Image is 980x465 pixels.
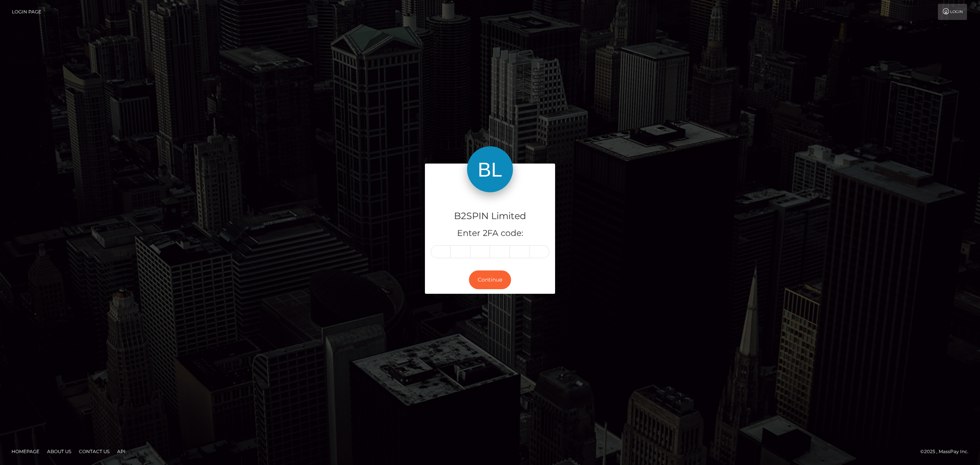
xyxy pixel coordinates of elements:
a: Login Page [12,4,41,20]
a: Homepage [8,445,42,457]
h5: Enter 2FA code: [431,228,549,239]
h4: B2SPIN Limited [431,210,549,223]
a: API [114,445,129,457]
a: Contact Us [76,445,113,457]
div: © 2025 , MassPay Inc. [920,447,974,456]
a: Login [938,4,967,20]
button: Continue [469,270,511,289]
a: About Us [44,445,74,457]
img: B2SPIN Limited [467,146,513,192]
